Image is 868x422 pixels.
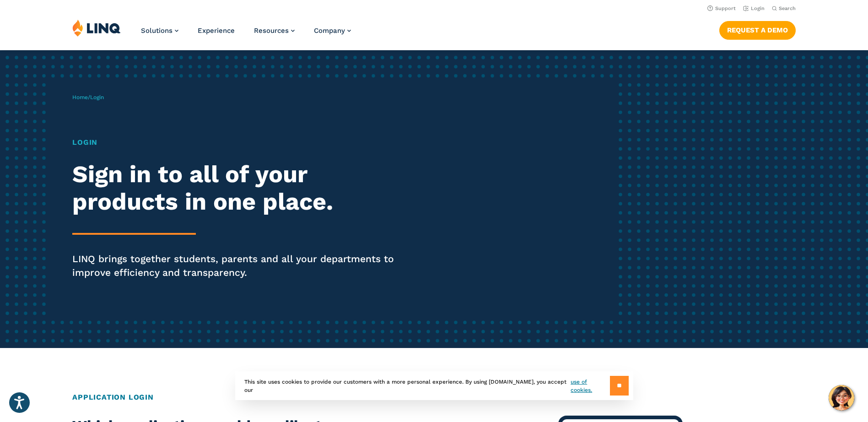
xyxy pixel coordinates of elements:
[90,94,104,100] span: Login
[571,378,609,394] a: use of cookies.
[72,94,88,100] a: Home
[72,137,407,148] h1: Login
[254,26,295,35] a: Resources
[72,19,121,37] img: LINQ | K‑12 Software
[198,26,235,35] a: Experience
[314,26,351,35] a: Company
[72,94,104,100] span: /
[719,21,796,39] a: Request a Demo
[72,161,407,216] h2: Sign in to all of your products in one place.
[254,26,289,35] span: Resources
[829,385,854,411] button: Hello, have a question? Let’s chat.
[707,5,736,11] a: Support
[743,5,765,11] a: Login
[72,252,407,280] p: LINQ brings together students, parents and all your departments to improve efficiency and transpa...
[719,19,796,39] nav: Button Navigation
[141,19,351,49] nav: Primary Navigation
[772,5,796,12] button: Open Search Bar
[141,26,173,35] span: Solutions
[314,26,345,35] span: Company
[779,5,796,11] span: Search
[141,26,178,35] a: Solutions
[235,371,633,400] div: This site uses cookies to provide our customers with a more personal experience. By using [DOMAIN...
